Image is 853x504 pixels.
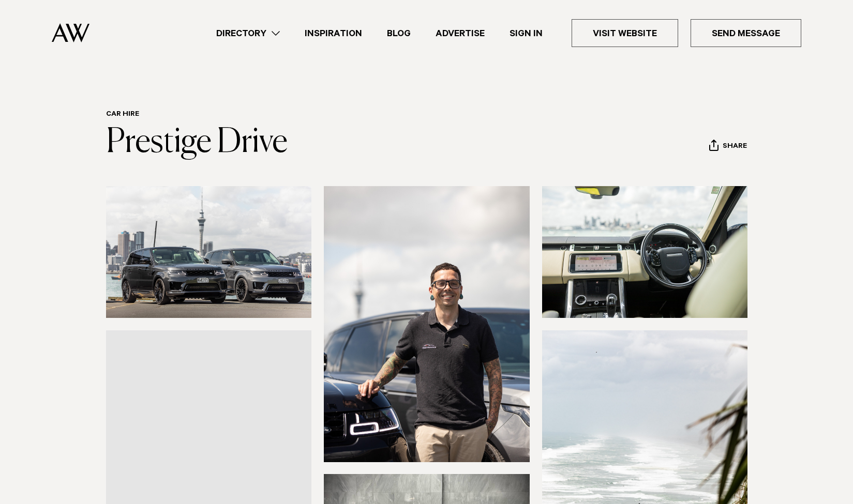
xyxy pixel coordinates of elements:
img: Auckland Weddings Logo [52,23,89,42]
a: Sign In [497,26,555,40]
button: Share [709,139,747,155]
a: Send Message [691,19,801,47]
a: Blog [375,26,423,40]
a: Prestige Drive [106,126,288,159]
a: Advertise [423,26,497,40]
a: Visit Website [572,19,678,47]
span: Share [723,142,747,152]
a: Directory [204,26,292,40]
a: Car Hire [106,111,139,119]
a: Inspiration [292,26,375,40]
